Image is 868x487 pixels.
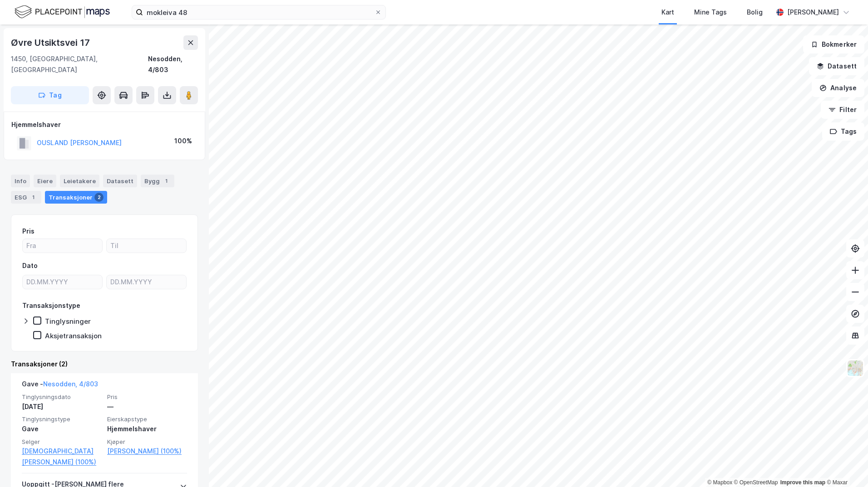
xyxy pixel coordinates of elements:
a: OpenStreetMap [734,479,778,486]
a: [PERSON_NAME] (100%) [107,446,187,457]
div: Datasett [103,175,137,187]
div: Nesodden, 4/803 [148,54,198,75]
span: Pris [107,393,187,401]
div: Transaksjoner [45,191,107,204]
div: 2 [94,193,104,202]
div: 100% [174,136,192,146]
a: Improve this map [780,479,825,486]
div: 1 [162,176,171,185]
div: [DATE] [22,401,102,412]
span: Eierskapstype [107,415,187,423]
input: DD.MM.YYYY [107,275,186,289]
div: Eiere [34,175,56,187]
button: Tags [822,122,864,141]
img: logo.f888ab2527a4732fd821a326f86c7f29.svg [15,4,110,20]
img: Z [847,360,864,377]
span: Kjøper [107,438,187,446]
div: — [107,401,187,412]
iframe: Chat Widget [823,443,868,487]
button: Datasett [809,57,864,75]
div: ESG [11,191,41,204]
span: Selger [22,438,102,446]
div: [PERSON_NAME] [787,7,839,18]
button: Tag [11,86,89,104]
span: Tinglysningsdato [22,393,102,401]
div: Gave [22,424,102,434]
div: Bolig [747,7,763,18]
div: Transaksjonstype [22,300,80,311]
div: Tinglysninger [45,317,91,326]
input: Fra [23,239,102,253]
div: Pris [22,226,35,237]
button: Analyse [812,79,864,97]
div: Hjemmelshaver [107,424,187,434]
div: Info [11,175,30,187]
div: Gave - [22,379,98,393]
a: Mapbox [707,479,732,486]
div: Mine Tags [694,7,727,18]
div: Kart [661,7,674,18]
input: Til [107,239,186,253]
div: 1 [29,193,38,202]
div: Transaksjoner (2) [11,359,198,370]
a: Nesodden, 4/803 [43,380,98,388]
div: Dato [22,260,38,271]
div: Bygg [141,175,174,187]
div: Øvre Utsiktsvei 17 [11,35,91,50]
div: Kontrollprogram for chat [823,443,868,487]
a: [DEMOGRAPHIC_DATA] [PERSON_NAME] (100%) [22,446,102,468]
input: Søk på adresse, matrikkel, gårdeiere, leietakere eller personer [143,5,375,19]
button: Bokmerker [803,35,864,54]
div: Aksjetransaksjon [45,331,102,340]
span: Tinglysningstype [22,415,102,423]
div: 1450, [GEOGRAPHIC_DATA], [GEOGRAPHIC_DATA] [11,54,148,75]
input: DD.MM.YYYY [23,275,102,289]
div: Leietakere [60,175,99,187]
div: Hjemmelshaver [11,119,197,130]
button: Filter [821,101,864,119]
